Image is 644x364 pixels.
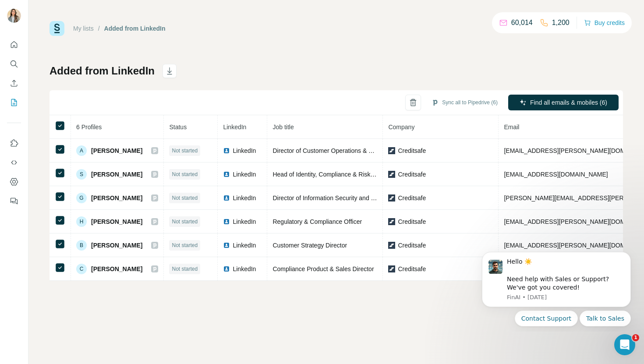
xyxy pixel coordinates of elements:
[398,194,426,202] span: Creditsafe
[272,124,294,131] span: Job title
[172,241,198,249] span: Not started
[91,194,142,202] span: [PERSON_NAME]
[172,194,198,202] span: Not started
[172,170,198,178] span: Not started
[233,194,256,202] span: LinkedIn
[223,218,230,225] img: LinkedIn logo
[98,24,100,33] li: /
[76,193,87,203] div: G
[50,64,155,78] h1: Added from LinkedIn
[91,241,142,250] span: [PERSON_NAME]
[233,146,256,155] span: LinkedIn
[398,217,426,226] span: Creditsafe
[223,194,230,201] img: LinkedIn logo
[223,242,230,249] img: LinkedIn logo
[233,170,256,179] span: LinkedIn
[7,95,21,110] button: My lists
[7,193,21,209] button: Feedback
[223,265,230,272] img: LinkedIn logo
[91,265,142,273] span: [PERSON_NAME]
[388,124,414,131] span: Company
[91,170,142,179] span: [PERSON_NAME]
[172,265,198,273] span: Not started
[76,264,87,274] div: C
[7,37,21,53] button: Quick start
[233,265,256,273] span: LinkedIn
[91,146,142,155] span: [PERSON_NAME]
[398,265,426,273] span: Creditsafe
[398,241,426,250] span: Creditsafe
[223,171,230,178] img: LinkedIn logo
[73,25,94,32] a: My lists
[7,135,21,151] button: Use Surfe on LinkedIn
[272,242,347,249] span: Customer Strategy Director
[388,147,395,154] img: company-logo
[7,174,21,190] button: Dashboard
[632,334,639,341] span: 1
[504,171,608,178] span: [EMAIL_ADDRESS][DOMAIN_NAME]
[91,217,142,226] span: [PERSON_NAME]
[504,124,519,131] span: Email
[530,98,607,107] span: Find all emails & mobiles (6)
[398,146,426,155] span: Creditsafe
[104,24,166,33] div: Added from LinkedIn
[50,21,64,36] img: Surfe Logo
[223,124,246,131] span: LinkedIn
[388,242,395,249] img: company-logo
[223,147,230,154] img: LinkedIn logo
[469,244,644,332] iframe: Intercom notifications message
[272,218,362,225] span: Regulatory & Compliance Officer
[76,124,102,131] span: 6 Profiles
[7,75,21,91] button: Enrich CSV
[584,17,625,29] button: Buy credits
[425,96,504,109] button: Sync all to Pipedrive (6)
[233,217,256,226] span: LinkedIn
[552,18,570,28] p: 1,200
[388,194,395,201] img: company-logo
[511,18,533,28] p: 60,014
[272,147,387,154] span: Director of Customer Operations & People
[76,240,87,251] div: B
[388,265,395,272] img: company-logo
[272,171,449,178] span: Head of Identity, Compliance & Risk – Client Onboarding & Sales
[76,169,87,180] div: S
[7,56,21,72] button: Search
[614,334,635,355] iframe: Intercom live chat
[398,170,426,179] span: Creditsafe
[233,241,256,250] span: LinkedIn
[76,145,87,156] div: A
[172,218,198,226] span: Not started
[272,194,403,201] span: Director of Information Security and Compliance
[272,265,374,272] span: Compliance Product & Sales Director
[76,216,87,227] div: H
[508,95,619,110] button: Find all emails & mobiles (6)
[7,155,21,170] button: Use Surfe API
[388,171,395,178] img: company-logo
[388,218,395,225] img: company-logo
[7,9,21,23] img: Avatar
[169,124,187,131] span: Status
[172,147,198,155] span: Not started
